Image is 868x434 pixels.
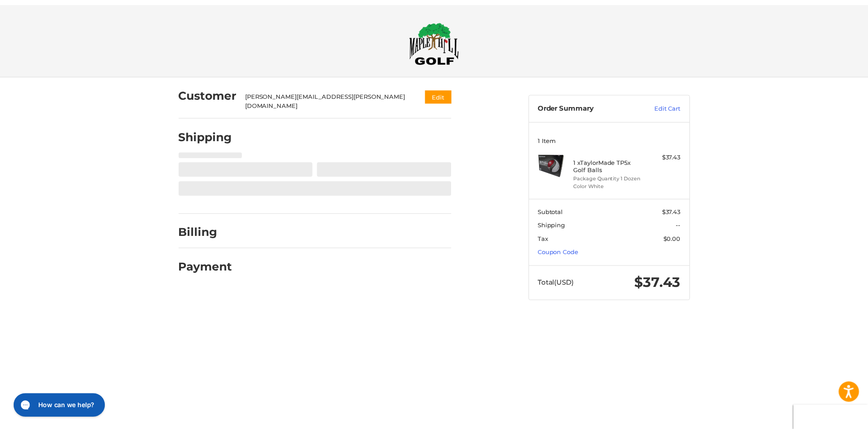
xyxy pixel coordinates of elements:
a: Edit Cart [640,100,686,109]
span: Tax [542,232,552,239]
span: -- [681,218,686,225]
div: $37.43 [650,149,686,158]
li: Package Quantity 1 Dozen [578,171,647,179]
span: $0.00 [668,232,686,239]
h3: Order Summary [542,100,640,109]
h2: Payment [180,257,234,271]
h2: Billing [180,222,233,236]
span: $37.43 [639,271,686,288]
h3: 1 Item [542,133,686,140]
img: Maple Hill Golf [412,18,462,61]
span: Total (USD) [542,275,578,284]
a: Coupon Code [542,245,583,252]
li: Color White [578,179,647,187]
div: [PERSON_NAME][EMAIL_ADDRESS][PERSON_NAME][DOMAIN_NAME] [247,88,411,106]
iframe: Gorgias live chat messenger [9,388,108,418]
span: $37.43 [667,205,686,212]
span: Subtotal [542,205,567,212]
h4: 1 x TaylorMade TP5x Golf Balls [578,155,647,170]
h2: Customer [180,85,238,99]
button: Edit [428,86,455,99]
span: Shipping [542,218,570,225]
h2: Shipping [180,126,234,140]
